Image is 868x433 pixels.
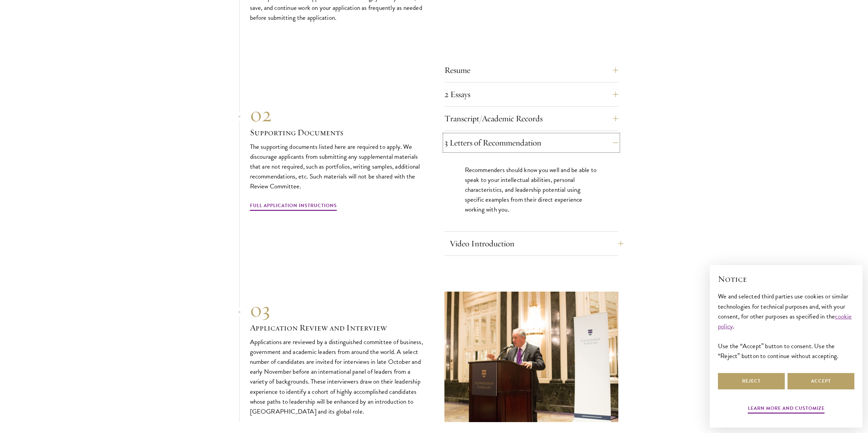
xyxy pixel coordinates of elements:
button: 2 Essays [444,86,618,103]
h2: Notice [718,273,854,285]
button: Accept [788,373,854,389]
p: Recommenders should know you well and be able to speak to your intellectual abilities, personal c... [465,165,598,214]
a: cookie policy [718,311,852,331]
div: We and selected third parties use cookies or similar technologies for technical purposes and, wit... [718,291,854,360]
button: Resume [444,62,618,78]
a: Full Application Instructions [250,201,337,212]
button: Video Introduction [450,235,623,252]
button: Transcript/Academic Records [444,110,618,127]
div: 03 [250,297,424,322]
h3: Application Review and Interview [250,322,424,334]
button: Learn more and customize [748,404,825,415]
h3: Supporting Documents [250,127,424,138]
p: Applications are reviewed by a distinguished committee of business, government and academic leade... [250,337,424,416]
button: Reject [718,373,785,389]
button: 3 Letters of Recommendation [444,135,618,151]
div: 02 [250,102,424,127]
p: The supporting documents listed here are required to apply. We discourage applicants from submitt... [250,142,424,191]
